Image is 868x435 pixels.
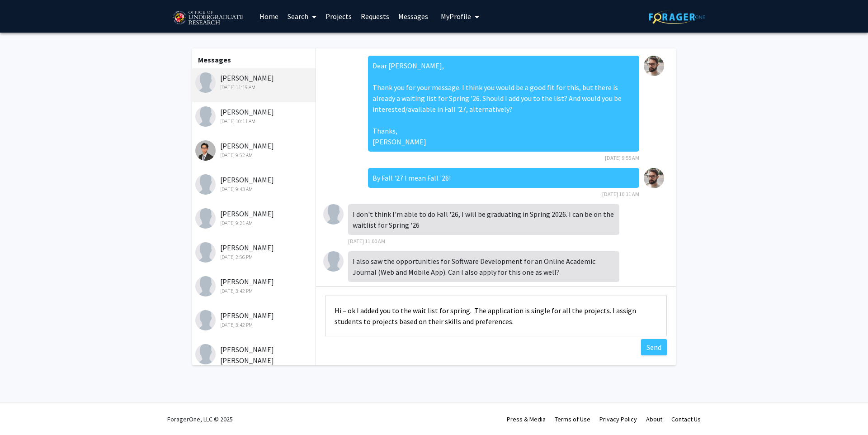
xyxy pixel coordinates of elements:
[195,276,313,295] div: [PERSON_NAME]
[325,296,667,336] textarea: Message
[195,185,313,193] div: [DATE] 9:43 AM
[195,310,313,329] div: [PERSON_NAME]
[195,208,313,227] div: [PERSON_NAME]
[394,0,433,32] a: Messages
[195,344,313,374] div: [PERSON_NAME] [PERSON_NAME]
[255,0,283,32] a: Home
[195,151,313,159] div: [DATE] 9:52 AM
[7,394,38,428] iframe: Chat
[671,415,701,423] a: Contact Us
[195,219,313,227] div: [DATE] 9:21 AM
[356,0,394,32] a: Requests
[348,251,619,282] div: I also saw the opportunities for Software Development for an Online Academic Journal (Web and Mob...
[283,0,321,32] a: Search
[195,106,313,125] div: [PERSON_NAME]
[348,285,385,292] span: [DATE] 11:19 AM
[599,415,637,423] a: Privacy Policy
[441,12,471,21] span: My Profile
[195,242,313,261] div: [PERSON_NAME]
[195,253,313,261] div: [DATE] 2:56 PM
[323,251,344,272] img: Xuan Zhang
[195,140,216,161] img: Arshad Sumarno
[195,174,313,193] div: [PERSON_NAME]
[602,191,639,197] span: [DATE] 10:11 AM
[555,415,590,423] a: Terms of Use
[195,208,216,229] img: Daniella Ghonda
[641,339,667,355] button: Send
[646,415,662,423] a: About
[507,415,546,423] a: Press & Media
[368,56,639,152] div: Dear [PERSON_NAME], Thank you for your message. I think you would be a good fit for this, but the...
[195,242,216,263] img: Max Burkes
[321,0,356,32] a: Projects
[644,168,664,188] img: Raff Viglianti
[195,140,313,159] div: [PERSON_NAME]
[167,403,233,435] div: ForagerOne, LLC © 2025
[195,72,216,93] img: Xuan Zhang
[605,154,639,161] span: [DATE] 9:55 AM
[195,321,313,329] div: [DATE] 3:42 PM
[195,117,313,125] div: [DATE] 10:11 AM
[195,310,216,330] img: David Guan
[195,344,216,364] img: Chandana charitha Peddinti
[368,168,639,188] div: By Fall '27 I mean Fall '26!
[195,83,313,91] div: [DATE] 11:19 AM
[649,10,705,24] img: ForagerOne Logo
[195,174,216,195] img: Pranav Patil
[644,56,664,76] img: Raff Viglianti
[198,55,231,64] b: Messages
[348,238,385,244] span: [DATE] 11:00 AM
[195,106,216,127] img: Vikram Nagarajan
[195,72,313,91] div: [PERSON_NAME]
[195,276,216,296] img: Shriyans Sairy
[170,7,246,29] img: University of Maryland Logo
[323,204,344,225] img: Xuan Zhang
[195,287,313,295] div: [DATE] 3:42 PM
[348,204,619,235] div: I don't think I'm able to do Fall '26, I will be graduating in Spring 2026. I can be on the waitl...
